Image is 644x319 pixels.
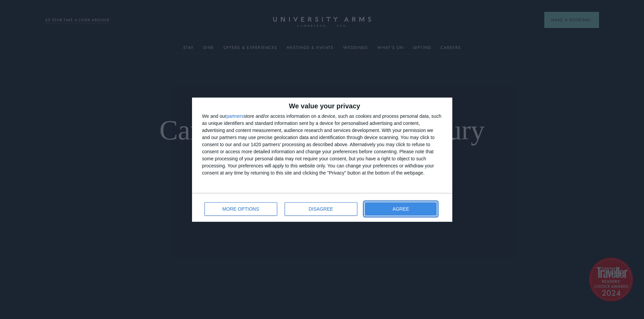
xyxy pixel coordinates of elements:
[202,113,442,177] div: We and our store and/or access information on a device, such as cookies and process personal data...
[205,202,277,216] button: MORE OPTIONS
[226,114,244,118] button: partners
[222,207,259,211] span: MORE OPTIONS
[192,98,452,222] div: qc-cmp2-ui
[309,207,333,211] span: DISAGREE
[392,207,409,211] span: AGREE
[365,202,437,216] button: AGREE
[285,202,357,216] button: DISAGREE
[202,103,442,109] h2: We value your privacy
